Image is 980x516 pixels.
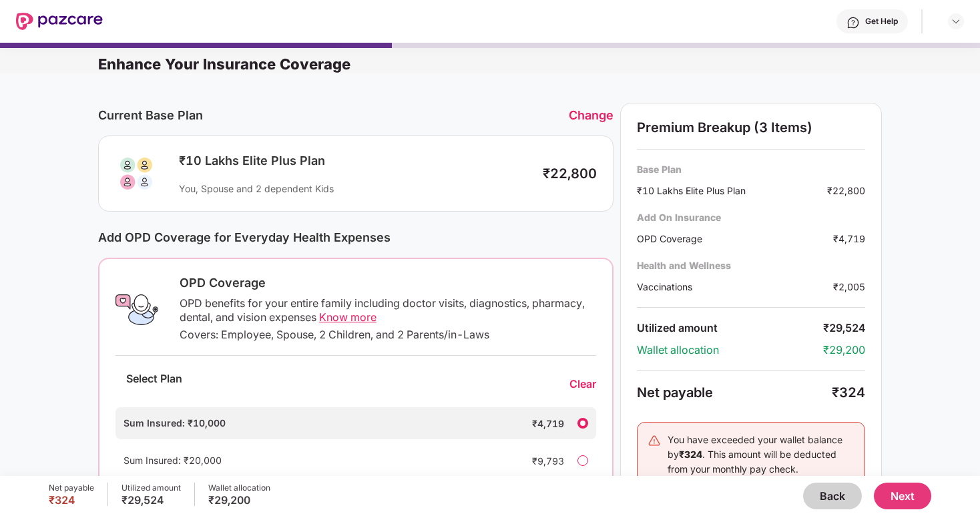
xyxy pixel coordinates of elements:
[208,483,270,493] div: Wallet allocation
[179,153,529,169] div: ₹10 Lakhs Elite Plus Plan
[637,119,865,136] div: Premium Breakup (3 Items)
[637,259,865,272] div: Health and Wellness
[637,384,832,401] div: Net payable
[637,321,823,335] div: Utilized amount
[511,417,564,431] div: ₹4,719
[511,454,564,468] div: ₹9,793
[668,433,854,477] div: You have exceeded your wallet balance by . This amount will be deducted from your monthly pay check.
[49,483,94,493] div: Net payable
[115,152,158,195] img: svg+xml;base64,PHN2ZyB3aWR0aD0iODAiIGhlaWdodD0iODAiIHZpZXdCb3g9IjAgMCA4MCA4MCIgZmlsbD0ibm9uZSIgeG...
[179,182,529,195] div: You, Spouse and 2 dependent Kids
[180,328,596,342] div: Covers: Employee, Spouse, 2 Children, and 2 Parents/in-Laws
[637,211,865,224] div: Add On Insurance
[823,321,865,335] div: ₹29,524
[637,232,833,246] div: OPD Coverage
[569,377,596,391] div: Clear
[98,230,614,244] div: Add OPD Coverage for Everyday Health Expenses
[124,417,226,429] span: Sum Insured: ₹10,000
[803,483,862,509] button: Back
[208,493,270,507] div: ₹29,200
[124,455,222,466] span: Sum Insured: ₹20,000
[951,16,961,27] img: svg+xml;base64,PHN2ZyBpZD0iRHJvcGRvd24tMzJ4MzIiIHhtbG5zPSJodHRwOi8vd3d3LnczLm9yZy8yMDAwL3N2ZyIgd2...
[98,55,980,73] div: Enhance Your Insurance Coverage
[648,434,661,447] img: svg+xml;base64,PHN2ZyB4bWxucz0iaHR0cDovL3d3dy53My5vcmcvMjAwMC9zdmciIHdpZHRoPSIyNCIgaGVpZ2h0PSIyNC...
[637,343,823,357] div: Wallet allocation
[865,16,898,27] div: Get Help
[121,493,181,507] div: ₹29,524
[846,16,860,29] img: svg+xml;base64,PHN2ZyBpZD0iSGVscC0zMngzMiIgeG1sbnM9Imh0dHA6Ly93d3cudzMub3JnLzIwMDAvc3ZnIiB3aWR0aD...
[49,493,94,507] div: ₹324
[637,184,827,198] div: ₹10 Lakhs Elite Plus Plan
[833,280,865,294] div: ₹2,005
[833,232,865,246] div: ₹4,719
[823,343,865,357] div: ₹29,200
[121,483,181,493] div: Utilized amount
[115,288,158,331] img: OPD Coverage
[115,372,193,397] div: Select Plan
[827,184,865,198] div: ₹22,800
[832,384,865,401] div: ₹324
[637,163,865,176] div: Base Plan
[16,13,103,30] img: New Pazcare Logo
[98,108,569,122] div: Current Base Plan
[679,449,702,460] b: ₹324
[637,280,833,294] div: Vaccinations
[543,166,597,182] div: ₹22,800
[180,275,596,291] div: OPD Coverage
[874,483,931,509] button: Next
[180,296,596,324] div: OPD benefits for your entire family including doctor visits, diagnostics, pharmacy, dental, and v...
[319,310,377,324] span: Know more
[569,108,614,122] div: Change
